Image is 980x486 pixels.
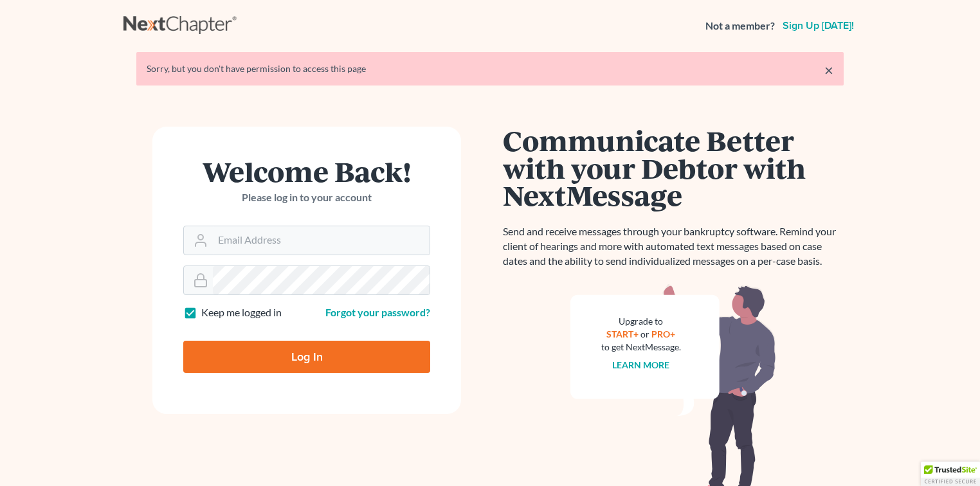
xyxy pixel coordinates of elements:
[652,328,676,339] a: PRO+
[325,306,430,318] a: Forgot your password?
[503,224,844,269] p: Send and receive messages through your bankruptcy software. Remind your client of hearings and mo...
[213,226,430,255] input: Email Address
[641,328,650,339] span: or
[147,62,833,75] div: Sorry, but you don't have permission to access this page
[607,328,639,339] a: START+
[613,359,670,370] a: Learn more
[183,157,430,185] h1: Welcome Back!
[705,19,775,33] strong: Not a member?
[503,127,844,209] h1: Communicate Better with your Debtor with NextMessage
[780,21,857,31] a: Sign up [DATE]!
[601,315,681,328] div: Upgrade to
[201,305,282,320] label: Keep me logged in
[824,62,833,78] a: ×
[921,462,980,486] div: TrustedSite Certified
[183,190,430,205] p: Please log in to your account
[601,341,681,354] div: to get NextMessage.
[183,341,430,373] input: Log In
